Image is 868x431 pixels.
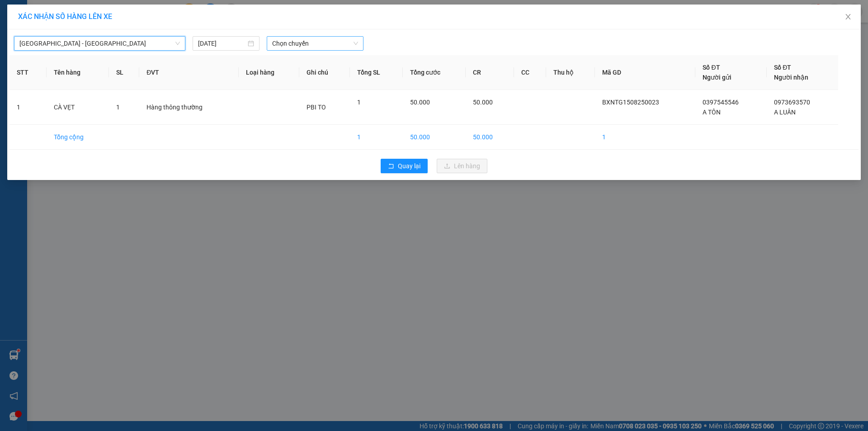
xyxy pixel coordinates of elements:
span: 1 [116,104,120,111]
span: Người gửi [703,74,731,81]
th: ĐVT [139,55,239,90]
th: CR [466,55,514,90]
th: Ghi chú [299,55,350,90]
button: Close [835,5,861,30]
span: Người nhận [774,74,808,81]
th: Thu hộ [546,55,595,90]
td: 1 [595,125,695,150]
span: A TÔN [703,109,721,116]
span: BXNTG1508250023 [602,99,659,106]
span: 50.000 [473,99,493,106]
th: SL [109,55,140,90]
span: close [844,13,852,20]
td: 1 [9,90,47,125]
span: rollback [388,163,394,170]
span: 1 [357,99,361,106]
th: CC [514,55,546,90]
th: Tên hàng [47,55,109,90]
td: Hàng thông thường [139,90,239,125]
span: 0973693570 [774,99,810,106]
th: Mã GD [595,55,695,90]
td: CÀ VẸT [47,90,109,125]
td: 1 [350,125,403,150]
button: uploadLên hàng [437,159,487,173]
th: Loại hàng [239,55,299,90]
td: Tổng cộng [47,125,109,150]
td: 50.000 [466,125,514,150]
span: 50.000 [410,99,430,106]
span: Quay lại [398,161,420,171]
td: 50.000 [403,125,466,150]
span: 0397545546 [703,99,739,106]
input: 15/08/2025 [198,38,246,48]
span: Số ĐT [703,64,720,71]
th: Tổng cước [403,55,466,90]
span: A LUÂN [774,109,796,116]
span: Chọn chuyến [272,37,358,50]
span: Số ĐT [774,64,791,71]
button: rollbackQuay lại [381,159,428,173]
span: Sài Gòn - Đà Lạt [19,37,180,50]
th: Tổng SL [350,55,403,90]
span: PBI TO [307,104,326,111]
th: STT [9,55,47,90]
span: XÁC NHẬN SỐ HÀNG LÊN XE [18,12,112,21]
